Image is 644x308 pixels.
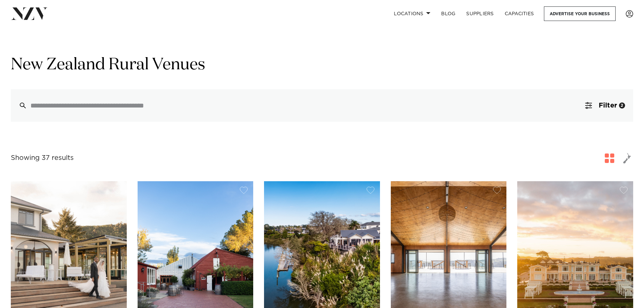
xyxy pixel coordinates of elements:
a: BLOG [436,6,461,21]
div: Showing 37 results [11,153,74,163]
a: Capacities [499,6,540,21]
button: Filter2 [577,89,633,122]
a: SUPPLIERS [461,6,499,21]
a: Advertise your business [544,6,616,21]
div: 2 [619,102,625,109]
h1: New Zealand Rural Venues [11,54,633,76]
span: Filter [599,102,617,109]
a: Locations [388,6,436,21]
img: nzv-logo.png [11,7,48,20]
